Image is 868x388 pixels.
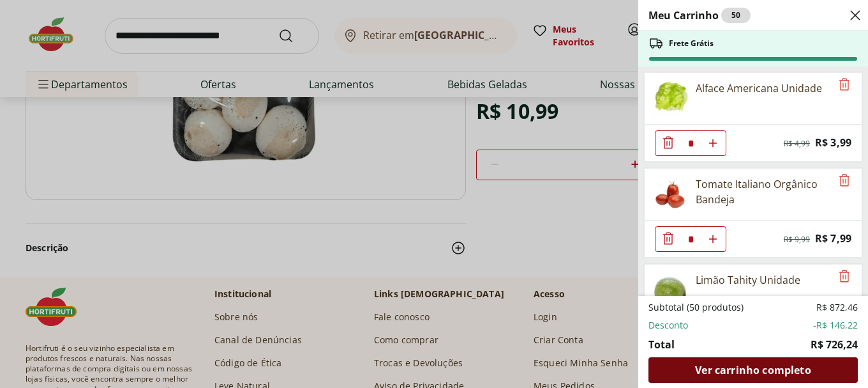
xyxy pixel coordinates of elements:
div: Tomate Italiano Orgânico Bandeja [696,176,831,207]
div: Alface Americana Unidade [696,81,822,96]
input: Quantidade Atual [681,227,700,251]
div: 50 [721,8,751,23]
span: Frete Grátis [669,38,714,49]
div: Limão Tahity Unidade [696,272,800,288]
button: Remove [837,269,852,284]
input: Quantidade Atual [681,131,700,155]
img: Principal [652,176,688,212]
span: R$ 726,24 [811,337,858,352]
button: Aumentar Quantidade [700,226,726,252]
span: Ver carrinho completo [695,365,811,375]
img: Alface Americana Unidade [652,81,688,116]
span: R$ 9,99 [784,235,810,245]
img: Limão Tahity Unidade [652,272,688,308]
span: Desconto [648,319,688,332]
button: Remove [837,173,852,189]
h2: Meu Carrinho [648,8,751,23]
span: -R$ 146,22 [813,319,858,332]
button: Remove [837,77,852,93]
span: R$ 4,99 [784,139,810,149]
span: Subtotal (50 produtos) [648,301,744,314]
span: R$ 7,99 [815,230,851,247]
span: Total [648,337,675,352]
span: R$ 3,99 [815,134,851,151]
span: R$ 872,46 [816,301,858,314]
button: Diminuir Quantidade [655,130,681,156]
a: Ver carrinho completo [648,357,858,383]
button: Aumentar Quantidade [700,130,726,156]
button: Diminuir Quantidade [655,226,681,252]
